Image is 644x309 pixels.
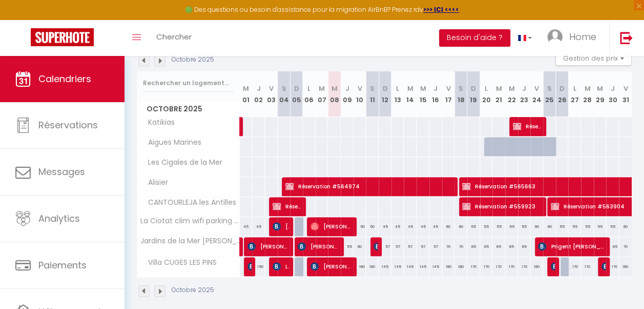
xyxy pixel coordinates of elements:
span: Réservation #559923 [462,197,540,216]
th: 22 [505,71,518,117]
div: 170 [606,257,619,276]
span: [PERSON_NAME] [601,257,606,276]
th: 04 [278,71,290,117]
span: Alisier [139,177,177,188]
span: Lonyel Casados [273,257,289,276]
th: 10 [354,71,366,117]
abbr: D [559,84,565,93]
th: 31 [619,71,632,117]
div: 65 [518,237,531,256]
div: 57 [391,237,404,256]
span: Prigent [PERSON_NAME] [538,237,604,256]
p: Octobre 2025 [172,285,214,295]
th: 09 [341,71,354,117]
div: 150 [252,257,265,276]
div: 170 [467,257,480,276]
abbr: M [407,84,413,93]
abbr: L [307,84,310,93]
div: 145 [404,257,417,276]
th: 28 [581,71,594,117]
div: 45 [379,217,391,236]
div: 55 [518,217,531,236]
span: Réservations [38,119,98,131]
abbr: V [623,84,628,93]
div: 65 [606,237,619,256]
div: 55 [467,217,480,236]
abbr: M [331,84,338,93]
span: Paiements [38,259,87,272]
abbr: M [508,84,514,93]
div: 65 [480,237,493,256]
button: Besoin d'aide ? [439,29,510,47]
th: 27 [568,71,581,117]
div: 180 [454,257,467,276]
th: 11 [366,71,379,117]
div: 55 [341,237,354,256]
span: Calendriers [38,72,91,85]
th: 20 [480,71,493,117]
div: 160 [354,257,366,276]
th: 03 [265,71,278,117]
img: Super Booking [31,28,94,46]
abbr: L [573,84,576,93]
div: 45 [240,217,253,236]
div: 180 [442,257,455,276]
div: 45 [417,217,429,236]
th: 05 [290,71,303,117]
th: 16 [429,71,442,117]
abbr: D [382,84,387,93]
span: Octobre 2025 [137,102,239,117]
div: 160 [366,257,379,276]
abbr: V [446,84,450,93]
span: Home [569,30,596,43]
img: logout [620,31,633,44]
span: Villa CUGES LES PINS [139,257,219,268]
a: >>> ICI <<<< [423,5,459,14]
span: Réservation #564974 [285,177,449,196]
input: Rechercher un logement... [143,74,234,92]
th: 08 [328,71,341,117]
th: 15 [417,71,429,117]
div: 170 [492,257,505,276]
span: [PERSON_NAME] [247,237,288,256]
p: Octobre 2025 [172,55,214,65]
div: 55 [492,217,505,236]
th: 12 [379,71,391,117]
abbr: S [370,84,375,93]
abbr: M [584,84,590,93]
span: Jardins de la Mer [PERSON_NAME] à deux pas des plages, restos et commerces [139,237,241,245]
th: 02 [252,71,265,117]
th: 07 [316,71,328,117]
abbr: L [396,84,399,93]
span: Messages [38,165,85,178]
th: 06 [303,71,316,117]
th: 23 [518,71,531,117]
th: 01 [240,71,253,117]
abbr: S [547,84,552,93]
div: 180 [619,257,632,276]
div: 145 [379,257,391,276]
abbr: J [433,84,438,93]
span: [PERSON_NAME] [373,237,378,256]
span: [PERSON_NAME] [273,217,289,236]
img: ... [547,29,563,45]
span: [PERSON_NAME] [310,217,351,236]
span: [PERSON_NAME] [551,257,555,276]
div: 145 [429,257,442,276]
th: 17 [442,71,455,117]
div: 70 [619,237,632,256]
span: Les Cigales de la Mer [139,157,225,168]
div: 145 [417,257,429,276]
div: 57 [404,237,417,256]
th: 21 [492,71,505,117]
div: 57 [379,237,391,256]
div: 170 [581,257,594,276]
a: Chercher [149,20,199,56]
abbr: J [345,84,349,93]
th: 25 [543,71,556,117]
th: 29 [594,71,607,117]
div: 60 [454,217,467,236]
div: 50 [354,217,366,236]
abbr: M [420,84,426,93]
div: 60 [543,217,556,236]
